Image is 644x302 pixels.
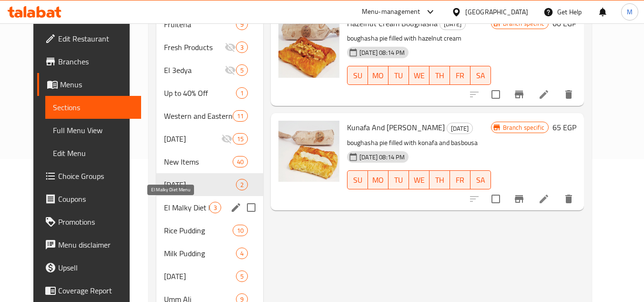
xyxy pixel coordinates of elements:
[164,87,236,99] div: Up to 40% Off
[58,56,133,67] span: Branches
[156,150,263,173] div: New Items40
[53,125,133,136] span: Full Menu View
[278,17,339,78] img: Hazelnut Cream Boughasha
[37,279,141,302] a: Coverage Report
[236,272,247,281] span: 5
[209,202,221,213] div: items
[236,87,248,99] div: items
[450,66,470,85] button: FR
[58,285,133,296] span: Coverage Report
[37,256,141,279] a: Upsell
[164,64,225,76] div: El 3edya
[392,173,405,187] span: TU
[45,142,141,165] a: Edit Menu
[465,7,528,17] div: [GEOGRAPHIC_DATA]
[37,27,141,50] a: Edit Restaurant
[58,239,133,250] span: Menu disclaimer
[392,69,405,83] span: TU
[45,119,141,142] a: Full Menu View
[440,19,465,30] span: [DATE]
[164,19,236,30] span: Fruitena
[58,170,133,182] span: Choice Groups
[356,48,409,57] span: [DATE] 08:14 PM
[156,219,263,242] div: Rice Pudding10
[413,69,426,83] span: WE
[351,173,364,187] span: SU
[409,66,429,85] button: WE
[368,66,388,85] button: MO
[164,202,209,213] span: El Malky Diet Menu
[409,170,429,189] button: WE
[470,66,491,85] button: SA
[557,187,580,210] button: delete
[429,66,450,85] button: TH
[37,165,141,187] a: Choice Groups
[454,69,467,83] span: FR
[347,120,445,135] span: Kunafa And [PERSON_NAME]
[233,135,247,144] span: 15
[156,196,263,219] div: El Malky Diet Menu3edit
[156,265,263,288] div: [DATE]5
[156,104,263,127] div: Western and Eastern desserts11
[164,133,221,145] span: [DATE]
[450,170,470,189] button: FR
[233,225,248,236] div: items
[60,79,133,90] span: Menus
[164,179,236,190] span: [DATE]
[58,262,133,273] span: Upsell
[429,170,450,189] button: TH
[388,66,409,85] button: TU
[236,248,248,259] div: items
[474,69,487,83] span: SA
[470,170,491,189] button: SA
[372,69,385,83] span: MO
[372,173,385,187] span: MO
[440,19,466,30] div: 100 Years Ago
[347,66,368,85] button: SU
[225,64,236,76] svg: Inactive section
[356,153,409,162] span: [DATE] 08:14 PM
[499,123,548,132] span: Branch specific
[236,64,248,76] div: items
[164,225,233,236] span: Rice Pudding
[164,110,233,122] span: Western and Eastern desserts
[388,170,409,189] button: TU
[233,226,247,235] span: 10
[58,216,133,228] span: Promotions
[164,248,236,259] span: Milk Pudding
[236,43,247,52] span: 3
[37,73,141,96] a: Menus
[164,42,225,53] div: Fresh Products
[37,210,141,233] a: Promotions
[233,156,248,167] div: items
[233,110,248,122] div: items
[53,102,133,113] span: Sections
[538,193,550,205] a: Edit menu item
[236,249,247,258] span: 4
[225,42,236,53] svg: Inactive section
[164,156,233,167] span: New Items
[236,89,247,98] span: 1
[229,200,243,215] button: edit
[58,193,133,205] span: Coupons
[627,7,633,17] span: M
[233,112,247,121] span: 11
[164,133,221,145] div: Ramadan
[474,173,487,187] span: SA
[447,123,472,134] span: [DATE]
[236,179,248,190] div: items
[45,96,141,119] a: Sections
[37,187,141,210] a: Coupons
[233,157,247,167] span: 40
[164,271,236,282] div: Ashura
[236,19,248,30] div: items
[236,20,247,29] span: 9
[156,242,263,265] div: Milk Pudding4
[278,121,339,182] img: Kunafa And Basbosa Boughasha
[37,50,141,73] a: Branches
[433,69,446,83] span: TH
[508,83,531,106] button: Branch-specific-item
[156,13,263,36] div: Fruitena9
